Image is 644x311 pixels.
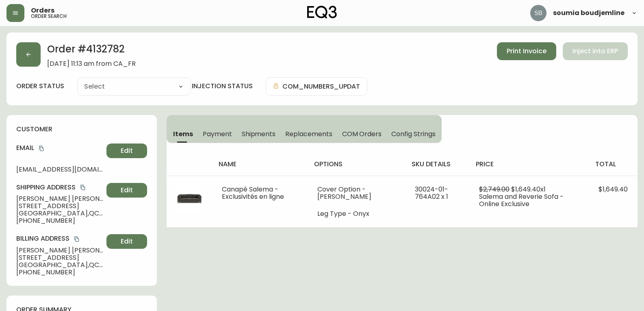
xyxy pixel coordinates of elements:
span: [PERSON_NAME] [PERSON_NAME] [16,195,103,202]
span: 30024-01-764A02 x 1 [415,185,448,201]
span: $1,649.40 x 1 [511,185,546,194]
span: Salema and Reverie Sofa - Online Exclusive [479,192,564,209]
h4: sku details [412,160,463,169]
span: soumia boudjemline [553,10,624,16]
button: copy [73,235,81,243]
button: copy [37,144,46,152]
span: Shipments [242,130,276,138]
span: [GEOGRAPHIC_DATA] , QC , H1Y 2E5 , CA [16,210,103,217]
li: Leg Type - Onyx [317,210,395,217]
h4: total [595,160,631,169]
button: Edit [106,144,147,158]
button: Edit [106,183,147,198]
h4: price [476,160,582,169]
span: Edit [121,146,133,155]
span: $2,749.00 [479,185,510,194]
span: Print Invoice [507,47,546,56]
span: $1,649.40 [598,185,628,194]
span: [PHONE_NUMBER] [16,217,103,224]
span: Orders [31,7,54,14]
span: COM Orders [342,130,382,138]
span: Payment [203,130,232,138]
span: [PHONE_NUMBER] [16,269,103,276]
span: [STREET_ADDRESS] [16,254,103,261]
h4: Email [16,144,103,152]
h4: customer [16,125,147,134]
img: 83621bfd3c61cadf98040c636303d86a [530,5,546,21]
h4: name [219,160,301,169]
span: [STREET_ADDRESS] [16,202,103,210]
span: Edit [121,186,133,195]
h4: Shipping Address [16,183,103,192]
h4: Billing Address [16,234,103,243]
span: [PERSON_NAME] [PERSON_NAME] [16,247,103,254]
span: Config Strings [391,130,435,138]
button: Print Invoice [497,42,556,60]
h4: options [314,160,399,169]
span: Items [173,130,193,138]
h4: injection status [192,82,253,91]
label: order status [16,82,64,91]
span: [GEOGRAPHIC_DATA] , QC , H1Y 2E5 , CA [16,261,103,269]
li: Cover Option - [PERSON_NAME] [317,186,395,200]
span: [EMAIL_ADDRESS][DOMAIN_NAME] [16,166,103,173]
button: copy [79,183,87,191]
img: 03051ca9-c740-4d5b-b17c-b90575173079Optional[Salema%20Sofa-Greta%20Stone].jpg [176,186,202,212]
h2: Order # 4132782 [47,42,136,60]
span: [DATE] 11:13 am from CA_FR [47,60,136,67]
span: Replacements [285,130,332,138]
img: logo [307,6,337,19]
h5: order search [31,14,67,19]
span: Canapé Salema - Exclusivités en ligne [222,185,284,201]
button: Edit [106,234,147,249]
span: Edit [121,237,133,246]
